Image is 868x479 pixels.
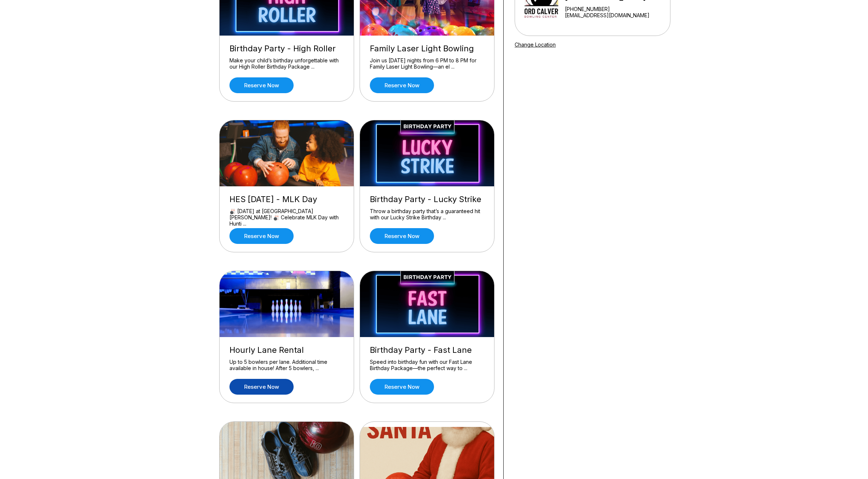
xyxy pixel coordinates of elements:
[515,41,556,48] a: Change Location
[370,208,484,221] div: Throw a birthday party that’s a guaranteed hit with our Lucky Strike Birthday ...
[370,345,484,355] div: Birthday Party - Fast Lane
[565,12,667,18] a: [EMAIL_ADDRESS][DOMAIN_NAME]
[370,379,434,395] a: Reserve now
[229,57,344,70] div: Make your child’s birthday unforgettable with our High Roller Birthday Package ...
[229,77,294,93] a: Reserve now
[565,6,667,12] div: [PHONE_NUMBER]
[220,271,354,337] img: Hourly Lane Rental
[370,44,484,54] div: Family Laser Light Bowling
[220,120,354,186] img: HES Spirit Day - MLK Day
[229,345,344,355] div: Hourly Lane Rental
[229,208,344,221] div: 🎳 [DATE] at [GEOGRAPHIC_DATA][PERSON_NAME]! 🎳 Celebrate MLK Day with Hunti ...
[360,120,495,186] img: Birthday Party - Lucky Strike
[370,359,484,372] div: Speed into birthday fun with our Fast Lane Birthday Package—the perfect way to ...
[229,359,344,372] div: Up to 5 bowlers per lane. Additional time available in house! After 5 bowlers, ...
[360,271,495,337] img: Birthday Party - Fast Lane
[229,228,294,244] a: Reserve now
[370,77,434,93] a: Reserve now
[370,57,484,70] div: Join us [DATE] nights from 6 PM to 8 PM for Family Laser Light Bowling—an el ...
[370,194,484,204] div: Birthday Party - Lucky Strike
[229,44,344,54] div: Birthday Party - High Roller
[370,228,434,244] a: Reserve now
[229,379,294,395] a: Reserve now
[229,194,344,204] div: HES [DATE] - MLK Day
